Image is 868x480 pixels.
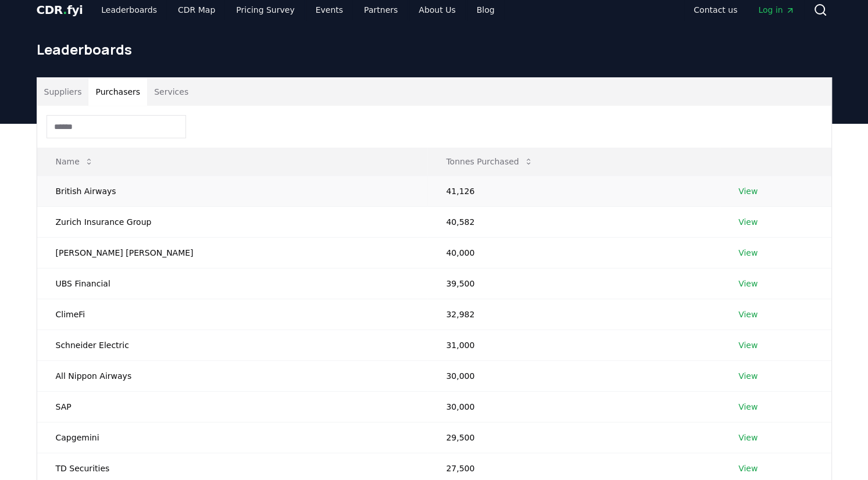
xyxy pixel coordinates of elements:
td: Zurich Insurance Group [37,206,428,237]
td: 30,000 [427,391,720,422]
td: 39,500 [427,268,720,299]
a: View [738,339,758,351]
a: CDR.fyi [37,2,83,18]
a: View [738,370,758,382]
td: SAP [37,391,428,422]
h1: Leaderboards [37,40,832,59]
td: British Airways [37,175,428,206]
button: Suppliers [37,78,89,106]
a: View [738,247,758,259]
td: Capgemini [37,422,428,453]
td: Schneider Electric [37,329,428,360]
td: 40,000 [427,237,720,268]
span: CDR fyi [37,3,83,17]
button: Services [147,78,195,106]
td: [PERSON_NAME] [PERSON_NAME] [37,237,428,268]
span: Log in [758,4,794,16]
td: 31,000 [427,329,720,360]
td: UBS Financial [37,268,428,299]
a: View [738,216,758,228]
td: ClimeFi [37,299,428,329]
button: Purchasers [88,78,147,106]
a: View [738,432,758,443]
span: . [63,3,67,17]
td: 29,500 [427,422,720,453]
td: All Nippon Airways [37,360,428,391]
td: 30,000 [427,360,720,391]
button: Name [47,150,103,173]
a: View [738,185,758,197]
a: View [738,278,758,289]
td: 32,982 [427,299,720,329]
td: 40,582 [427,206,720,237]
button: Tonnes Purchased [437,150,542,173]
a: View [738,401,758,413]
td: 41,126 [427,175,720,206]
a: View [738,463,758,474]
a: View [738,309,758,320]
